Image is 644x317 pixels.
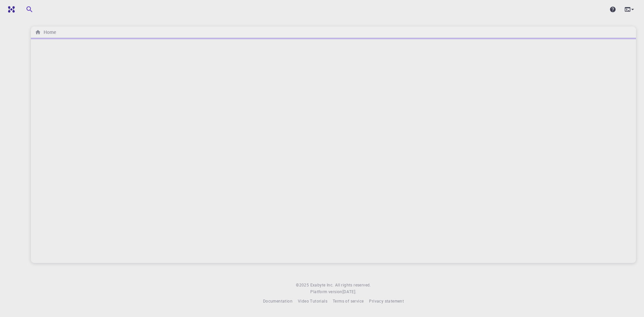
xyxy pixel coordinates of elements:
[34,29,57,36] nav: breadcrumb
[335,282,371,288] span: All rights reserved.
[333,298,364,305] a: Terms of service
[263,298,292,305] a: Documentation
[333,298,364,304] span: Terms of service
[310,282,334,288] a: Exabyte Inc.
[298,298,327,305] a: Video Tutorials
[342,288,357,295] a: [DATE].
[41,29,56,36] h6: Home
[5,6,15,13] img: logo
[342,289,357,294] span: [DATE] .
[298,298,327,304] span: Video Tutorials
[296,282,310,288] span: © 2025
[263,298,292,304] span: Documentation
[310,288,342,295] span: Platform version
[310,282,334,287] span: Exabyte Inc.
[369,298,404,304] span: Privacy statement
[369,298,404,305] a: Privacy statement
